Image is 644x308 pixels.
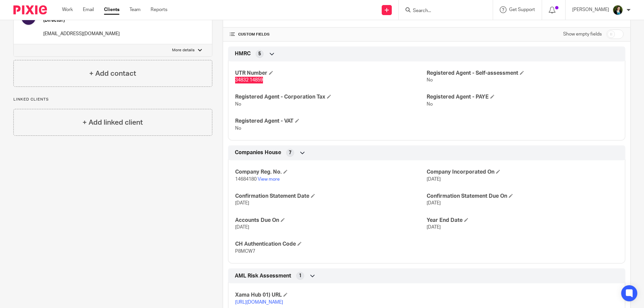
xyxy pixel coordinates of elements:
[235,78,263,82] span: 34832 14859
[235,241,427,248] h4: CH Authentication Code
[235,300,283,305] a: [URL][DOMAIN_NAME]
[235,118,427,125] h4: Registered Agent - VAT
[104,6,119,13] a: Clients
[427,70,618,77] h4: Registered Agent - Self-assessment
[235,177,257,182] span: 14684180
[572,6,609,13] p: [PERSON_NAME]
[83,117,143,128] h4: + Add linked client
[427,225,441,230] span: [DATE]
[427,177,441,182] span: [DATE]
[258,177,280,182] a: View more
[563,31,602,38] label: Show empty fields
[62,6,73,13] a: Work
[235,201,249,205] span: [DATE]
[235,102,241,107] span: No
[427,78,433,82] span: No
[235,249,255,254] span: P8MCW7
[427,94,618,101] h4: Registered Agent - PAYE
[151,6,167,13] a: Reports
[83,6,94,13] a: Email
[235,193,427,200] h4: Confirmation Statement Date
[299,272,302,279] span: 1
[43,30,120,37] p: [EMAIL_ADDRESS][DOMAIN_NAME]
[427,193,618,200] h4: Confirmation Statement Due On
[235,149,281,156] span: Companies House
[235,70,427,77] h4: UTR Number
[427,169,618,176] h4: Company Incorporated On
[235,272,291,280] span: AML Risk Assessment
[427,201,441,205] span: [DATE]
[427,102,433,107] span: No
[235,292,427,299] h4: Xama Hub 01) URL
[89,68,136,79] h4: + Add contact
[172,48,195,53] p: More details
[235,50,251,57] span: HMRC
[235,94,427,101] h4: Registered Agent - Corporation Tax
[129,6,141,13] a: Team
[13,5,47,14] img: Pixie
[412,8,473,14] input: Search
[289,149,291,156] span: 7
[612,5,623,15] img: hq-XkjtJ.jpeg
[258,51,261,57] span: 5
[230,32,427,37] h4: CUSTOM FIELDS
[427,217,618,224] h4: Year End Date
[13,97,212,102] p: Linked clients
[235,126,241,131] span: No
[235,225,249,230] span: [DATE]
[43,17,120,24] h5: (Director)
[235,169,427,176] h4: Company Reg. No.
[235,217,427,224] h4: Accounts Due On
[509,7,535,12] span: Get Support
